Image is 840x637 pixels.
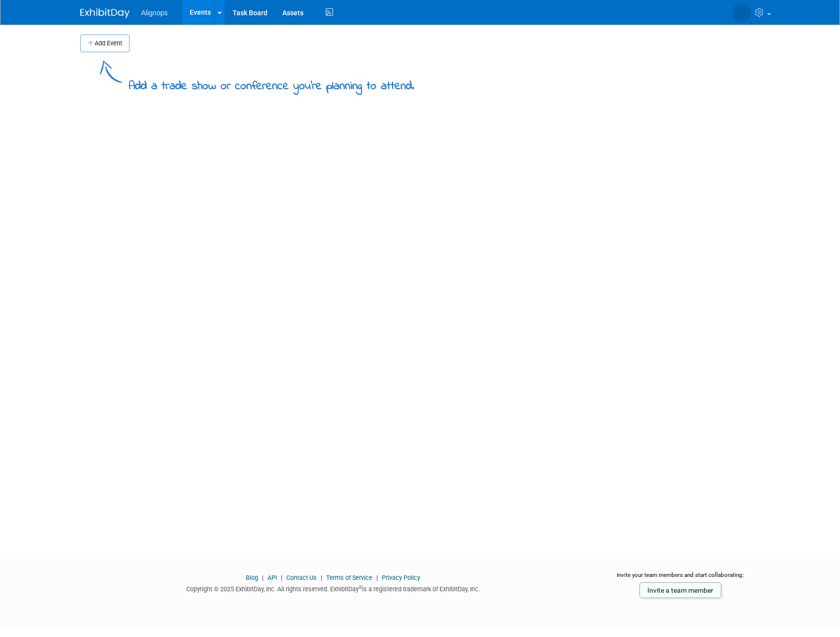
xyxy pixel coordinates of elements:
[278,574,285,581] span: |
[359,585,362,590] sup: ®
[80,8,130,18] img: ExhibitDay
[80,582,587,594] div: Copyright © 2025 ExhibitDay, Inc. All rights reserved. ExhibitDay is a registered trademark of Ex...
[286,574,317,581] a: Contact Us
[732,3,751,22] img: Julio Arias
[601,571,760,586] div: Invite your team members and start collaborating:
[260,574,266,581] span: |
[129,71,414,95] div: Add a trade show or conference you're planning to attend.
[268,574,277,581] a: API
[141,9,168,17] span: Alignops
[80,34,130,52] button: Add Event
[374,574,380,581] span: |
[382,574,420,581] a: Privacy Policy
[326,574,372,581] a: Terms of Service
[318,574,325,581] span: |
[246,574,258,581] a: Blog
[639,582,721,598] a: Invite a team member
